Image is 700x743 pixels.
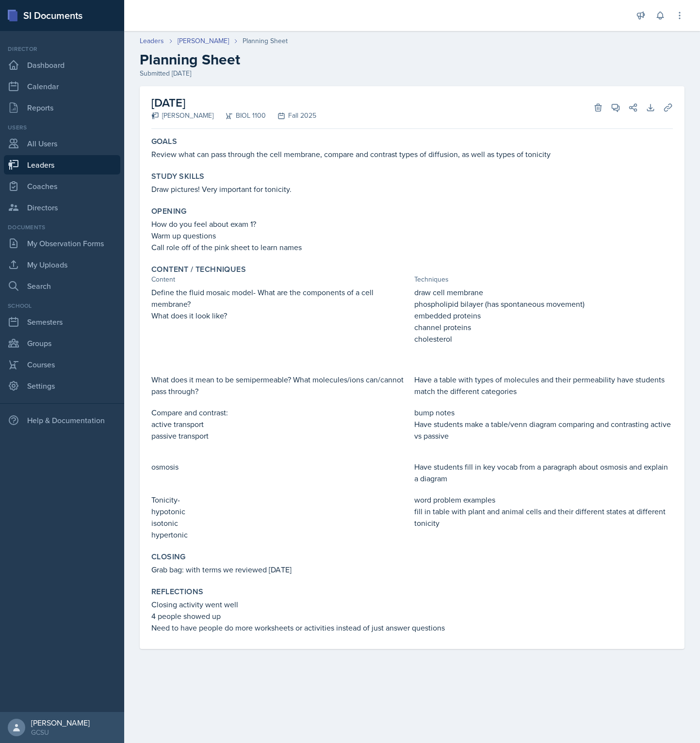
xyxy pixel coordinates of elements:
div: BIOL 1100 [213,111,266,121]
p: How do you feel about exam 1? [151,218,673,230]
p: 4 people showed up [151,610,673,622]
p: hypertonic [151,529,410,540]
p: Define the fluid mosaic model- What are the components of a cell membrane? [151,286,410,310]
div: Director [4,45,120,53]
a: Groups [4,333,120,353]
p: Warm up questions [151,230,673,241]
a: All Users [4,134,120,153]
p: phospholipid bilayer (has spontaneous movement) [414,298,673,310]
label: Study Skills [151,172,205,181]
h2: [DATE] [151,94,316,111]
div: [PERSON_NAME] [31,718,90,727]
p: Compare and contrast: [151,407,410,418]
a: Search [4,276,120,296]
p: What does it mean to be semipermeable? What molecules/ions can/cannot pass through? [151,374,410,397]
p: isotonic [151,517,410,529]
a: Settings [4,376,120,395]
div: Fall 2025 [266,111,316,121]
a: Leaders [4,155,120,174]
div: GCSU [31,727,90,737]
div: Content [151,274,410,285]
a: My Uploads [4,255,120,274]
div: Users [4,123,120,132]
a: Reports [4,98,120,117]
label: Reflections [151,587,203,597]
label: Closing [151,552,186,562]
p: hypotonic [151,506,410,517]
p: Draw pictures! Very important for tonicity. [151,183,673,195]
a: Semesters [4,312,120,332]
a: Coaches [4,176,120,196]
p: cholesterol [414,333,673,345]
p: Review what can pass through the cell membrane, compare and contrast types of diffusion, as well ... [151,148,673,160]
p: Need to have people do more worksheets or activities instead of just answer questions [151,622,673,633]
div: Planning Sheet [243,36,288,46]
a: Directors [4,198,120,217]
div: [PERSON_NAME] [151,111,213,121]
div: Help & Documentation [4,411,120,430]
p: Call role off of the pink sheet to learn names [151,241,673,253]
a: Dashboard [4,55,120,75]
p: Grab bag: with terms we reviewed [DATE] [151,564,673,575]
p: draw cell membrane [414,286,673,298]
p: Tonicity- [151,494,410,506]
a: Courses [4,355,120,374]
p: passive transport [151,430,410,442]
a: My Observation Forms [4,234,120,253]
p: Have students make a table/venn diagram comparing and contrasting active vs passive [414,418,673,442]
p: What does it look like? [151,310,410,321]
a: Calendar [4,77,120,96]
div: Submitted [DATE] [140,68,684,79]
div: Techniques [414,274,673,285]
p: Closing activity went well [151,599,673,610]
div: School [4,301,120,310]
p: osmosis [151,461,410,473]
p: fill in table with plant and animal cells and their different states at different tonicity [414,506,673,529]
label: Content / Techniques [151,265,246,274]
p: channel proteins [414,321,673,333]
a: [PERSON_NAME] [178,36,229,46]
label: Goals [151,137,177,146]
a: Leaders [140,36,164,46]
label: Opening [151,206,187,216]
div: Documents [4,223,120,232]
p: bump notes [414,407,673,418]
h2: Planning Sheet [140,51,684,68]
p: embedded proteins [414,310,673,321]
p: Have a table with types of molecules and their permeability have students match the different cat... [414,374,673,397]
p: active transport [151,418,410,430]
p: Have students fill in key vocab from a paragraph about osmosis and explain a diagram [414,461,673,484]
p: word problem examples [414,494,673,506]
